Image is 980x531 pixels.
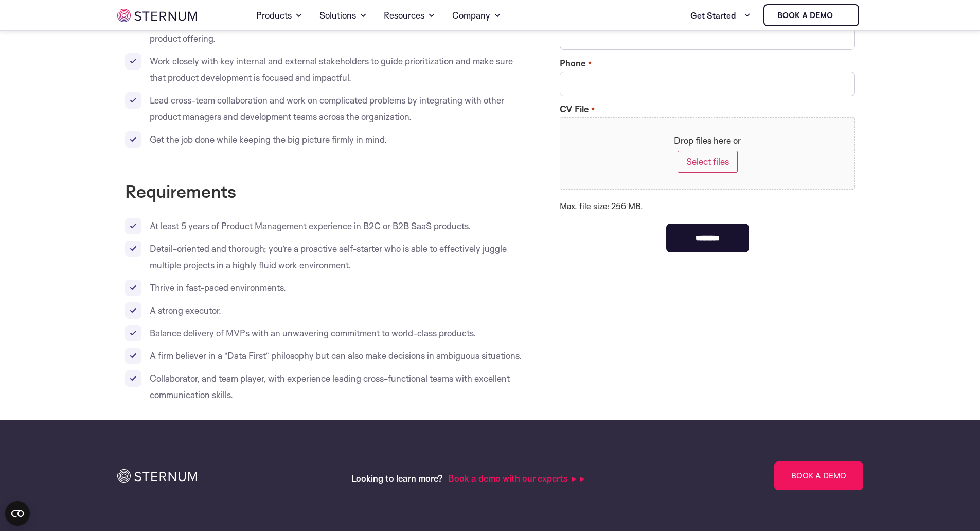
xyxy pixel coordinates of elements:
a: Get Started [690,5,751,26]
span: Work closely with key internal and external stakeholders to guide prioritization and make sure th... [150,56,513,83]
span: Book a demo with our experts ►► [448,473,586,484]
img: sternum iot [117,9,197,22]
span: Thrive in fast-paced environments. [150,282,286,293]
span: Get the job done while keeping the big picture firmly in mind. [150,134,387,145]
span: Lead cross-team collaboration and work on complicated problems by integrating with other product ... [150,95,504,122]
span: Balance delivery of MVPs with an unwavering commitment to world-class products. [150,328,476,338]
a: Products [256,1,303,30]
span: Collaborator, and team player, with experience leading cross-functional teams with excellent comm... [150,373,510,400]
a: Book a demo [763,4,859,26]
a: Resources [384,1,436,30]
a: Company [452,1,502,30]
label: CV File [560,105,594,113]
span: A strong executor. [150,305,221,316]
img: icon [117,469,197,483]
span: A firm believer in a “Data First” philosophy but can also make decisions in ambiguous situations. [150,350,522,361]
span: Detail-oriented and thorough; you’re a proactive self-starter who is able to effectively juggle m... [150,243,507,270]
button: select files, cv file* [678,151,738,173]
a: Book a Demo [774,461,863,490]
span: Drop files here or [577,134,838,147]
a: Solutions [319,1,367,30]
label: Phone [560,59,591,67]
img: sternum iot [837,11,845,20]
h4: Requirements [125,181,524,201]
span: Max. file size: 256 MB. [560,194,855,212]
span: At least 5 years of Product Management experience in B2C or B2B SaaS products. [150,220,471,231]
span: Looking to learn more? [351,473,443,484]
button: Open CMP widget [5,501,30,526]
